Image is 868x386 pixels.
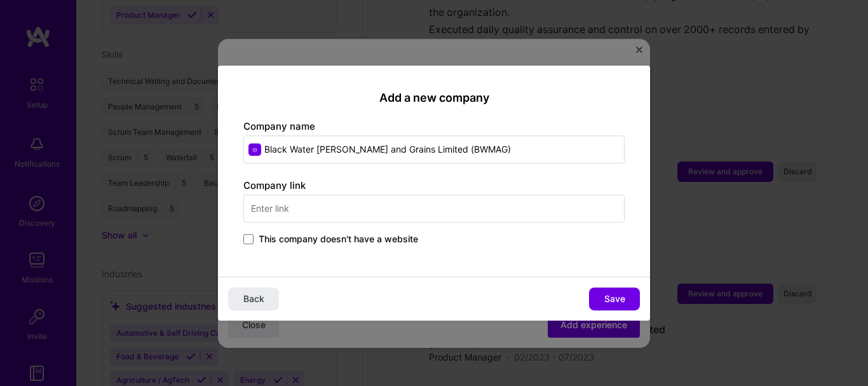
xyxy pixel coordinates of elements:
h2: Add a new company [243,91,625,105]
span: Save [604,293,625,305]
button: Back [228,287,279,310]
input: Enter name [243,135,625,163]
input: Enter link [243,195,625,223]
label: Company link [243,179,306,191]
button: Save [589,287,640,310]
label: Company name [243,120,315,132]
span: This company doesn't have a website [259,233,418,245]
span: Back [243,293,264,305]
